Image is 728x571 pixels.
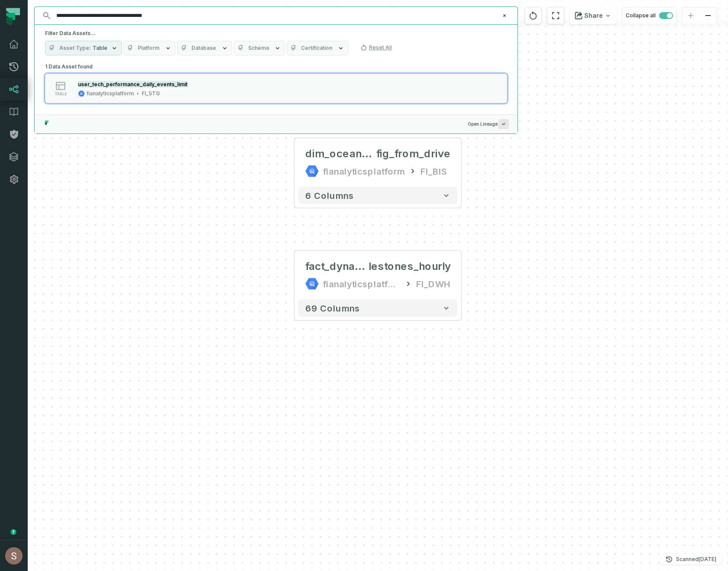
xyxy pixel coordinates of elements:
img: avatar of Shay Gafniel [5,547,23,565]
div: FI_BIS [421,164,447,178]
button: Share [569,7,617,24]
span: Certification [301,45,332,52]
button: Schema [234,41,285,55]
span: Open Lineage [468,119,509,129]
div: fact_dynamic_offer_milestones_hourly [305,260,451,273]
button: Certification [287,41,348,55]
button: Scanned[DATE] 8:10:59 AM [660,554,722,565]
span: fig_from_drive [376,147,451,161]
div: 1 Data Asset found [45,61,507,114]
span: Database [191,45,216,52]
span: lestones_hourly [369,260,451,273]
button: tablefianalyticsplatformFI_STG [45,74,507,103]
span: dim_ocean_con [305,147,376,161]
div: Tooltip anchor [10,528,17,536]
div: FI_DWH [416,277,451,291]
p: Scanned [676,555,716,564]
button: Platform [123,41,175,55]
span: Platform [138,45,159,52]
span: Asset Type [59,45,91,52]
button: Clear search query [500,11,509,20]
div: dim_ocean_config_from_drive [305,147,451,161]
span: fact_dynamic_offer_mi [305,260,369,273]
div: FI_STG [142,90,160,97]
button: Asset TypeTable [45,41,122,55]
span: Table [93,45,107,52]
div: fianalyticsplatform [87,90,134,97]
div: Suggestions [35,61,518,114]
span: 69 columns [305,303,360,313]
button: Database [177,41,232,55]
button: zoom out [699,7,717,24]
span: table [55,92,67,96]
h5: Filter Data Assets... [45,30,507,37]
mark: user_tech_performance_daily_events_limit [78,81,188,88]
span: Schema [248,45,269,52]
button: Reset All [357,41,395,55]
button: Collapse all [622,7,677,24]
relative-time: Sep 17, 2025, 8:10 AM GMT+3 [699,556,716,562]
span: 6 columns [305,190,354,201]
span: Press ↵ to add a new Data Asset to the graph [498,119,509,129]
div: fianalyticsplatform [323,277,401,291]
div: fianalyticsplatform [323,164,405,178]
